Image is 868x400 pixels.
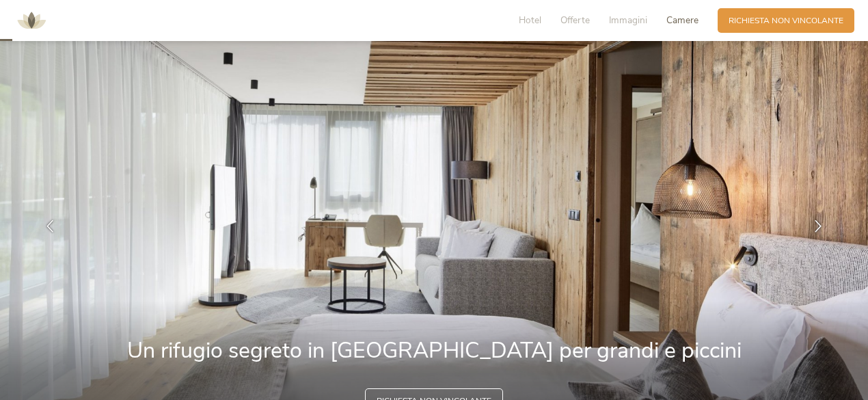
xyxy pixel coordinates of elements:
[11,16,52,24] a: AMONTI & LUNARIS Wellnessresort
[666,14,699,27] span: Camere
[560,14,590,27] span: Offerte
[519,14,541,27] span: Hotel
[729,15,843,27] span: Richiesta non vincolante
[609,14,647,27] span: Immagini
